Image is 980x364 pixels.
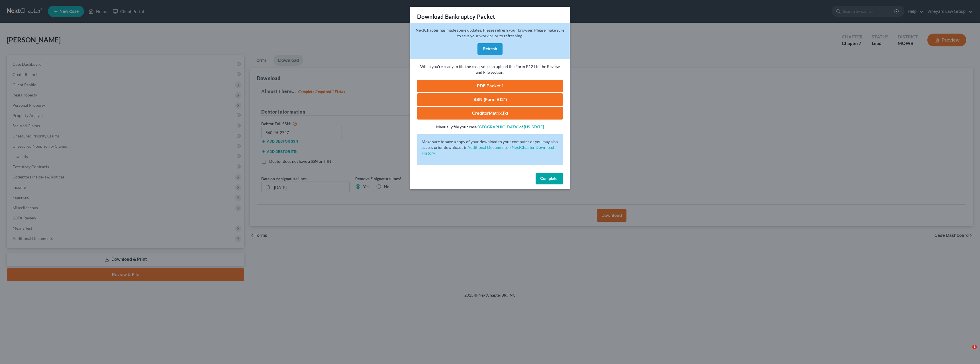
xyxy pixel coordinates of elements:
span: NextChapter has made some updates. Please refresh your browser. Please make sure to save your wor... [416,28,564,38]
a: Additional Documents > NextChapter Download History. [422,145,554,155]
p: When you're ready to file the case, you can upload the Form B121 in the Review and File section. [417,64,563,75]
a: CreditorMatrix.txt [417,107,563,120]
h3: Download Bankruptcy Packet [417,13,495,20]
button: Complete! [536,173,563,184]
a: [GEOGRAPHIC_DATA] of [US_STATE] [478,124,544,129]
iframe: Intercom live chat [961,345,974,358]
span: Complete! [540,176,558,181]
p: Manually file your case: [417,124,563,130]
p: Make sure to save a copy of your download to your computer or you may also access prior downloads in [422,139,558,156]
span: 1 [972,345,977,349]
a: SSN (Form B121) [417,93,563,106]
button: Refresh [477,43,503,55]
a: PDF Packet 1 [417,80,563,92]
